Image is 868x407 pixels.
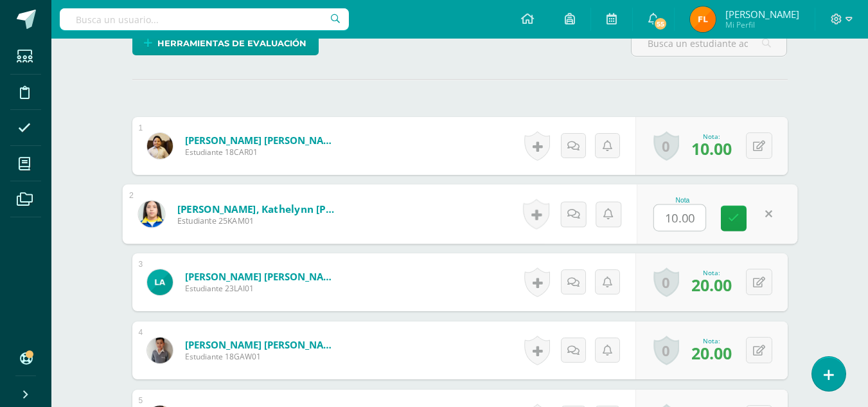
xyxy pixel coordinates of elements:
[691,342,732,364] span: 20.00
[185,134,339,147] a: [PERSON_NAME] [PERSON_NAME]
[654,205,705,231] input: 0-20.0
[725,8,799,21] span: [PERSON_NAME]
[185,270,339,283] a: [PERSON_NAME] [PERSON_NAME]
[691,132,732,141] div: Nota:
[147,133,173,159] img: 0b07fc3c48fc0abb7e4c1d598c1da4c4.png
[653,17,668,31] span: 55
[653,267,679,297] a: 0
[185,338,339,351] a: [PERSON_NAME] [PERSON_NAME]
[691,268,732,277] div: Nota:
[132,30,319,55] a: Herramientas de evaluación
[691,274,732,296] span: 20.00
[653,197,712,204] div: Nota
[690,6,716,32] img: 25f6e6797fd9adb8834a93e250faf539.png
[147,269,173,295] img: 054eda5e11cdcbca8fbdaf134f5655fc.png
[157,32,306,55] span: Herramientas de evaluación
[632,31,786,56] input: Busca un estudiante aquí...
[185,147,339,158] span: Estudiante 18CAR01
[177,215,335,227] span: Estudiante 25KAM01
[147,338,173,363] img: a7e192c4412d761b39a15362b2f1ee81.png
[653,131,679,161] a: 0
[185,283,339,294] span: Estudiante 23LAI01
[691,336,732,345] div: Nota:
[185,351,339,362] span: Estudiante 18GAW01
[653,336,679,365] a: 0
[177,202,335,215] a: [PERSON_NAME], Kathelynn [PERSON_NAME]
[725,19,799,30] span: Mi Perfil
[138,201,164,227] img: 32a952b34fd18eab4aca0ff31f792241.png
[691,138,732,159] span: 10.00
[60,8,349,30] input: Busca un usuario...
